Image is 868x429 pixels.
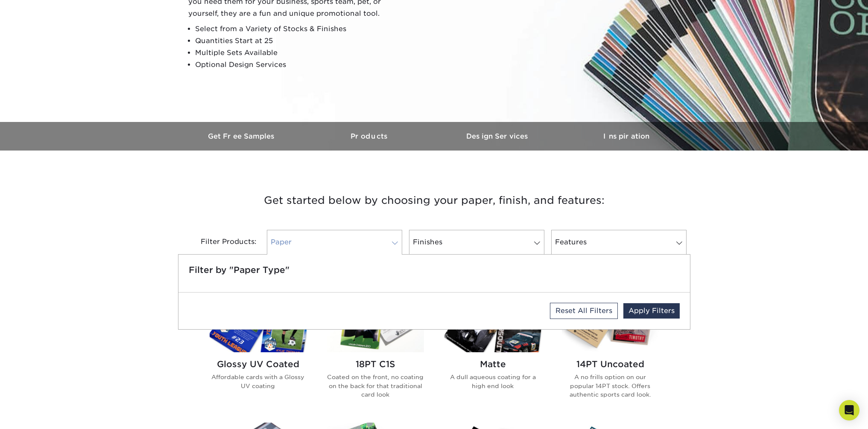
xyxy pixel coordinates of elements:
[178,132,306,140] h3: Get Free Samples
[562,132,690,140] h3: Inspiration
[562,359,659,369] h2: 14PT Uncoated
[210,359,307,369] h2: Glossy UV Coated
[327,285,424,412] a: 18PT C1S Trading Cards 18PT C1S Coated on the front, no coating on the back for that traditional ...
[306,132,434,140] h3: Products
[327,359,424,369] h2: 18PT C1S
[444,359,541,369] h2: Matte
[623,303,680,319] a: Apply Filters
[562,122,690,151] a: Inspiration
[184,181,684,220] h3: Get started below by choosing your paper, finish, and features:
[210,285,307,412] a: Glossy UV Coated Trading Cards Glossy UV Coated Affordable cards with a Glossy UV coating
[195,47,402,59] li: Multiple Sets Available
[839,400,859,420] div: Open Intercom Messenger
[550,303,618,319] a: Reset All Filters
[195,23,402,35] li: Select from a Variety of Stocks & Finishes
[562,285,659,412] a: 14PT Uncoated Trading Cards 14PT Uncoated A no frills option on our popular 14PT stock. Offers au...
[195,35,402,47] li: Quantities Start at 25
[434,132,562,140] h3: Design Services
[210,373,307,390] p: Affordable cards with a Glossy UV coating
[434,122,562,151] a: Design Services
[409,230,544,255] a: Finishes
[189,265,680,275] h5: Filter by "Paper Type"
[2,403,73,426] iframe: Google Customer Reviews
[306,122,434,151] a: Products
[551,230,687,255] a: Features
[444,373,541,390] p: A dull aqueous coating for a high end look
[195,59,402,71] li: Optional Design Services
[444,285,541,412] a: Matte Trading Cards Matte A dull aqueous coating for a high end look
[267,230,402,255] a: Paper
[562,373,659,399] p: A no frills option on our popular 14PT stock. Offers authentic sports card look.
[327,373,424,399] p: Coated on the front, no coating on the back for that traditional card look
[178,230,263,255] div: Filter Products:
[178,122,306,151] a: Get Free Samples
